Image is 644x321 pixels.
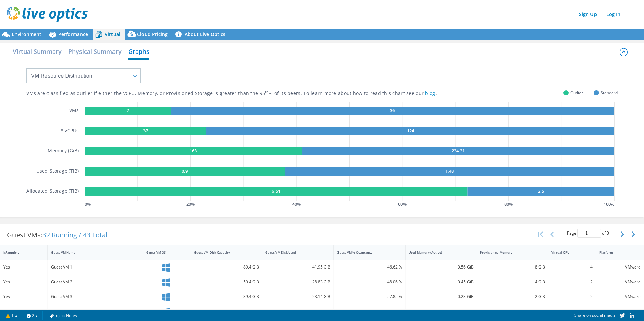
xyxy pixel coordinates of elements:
text: 60 % [398,201,407,207]
div: 23.14 GiB [265,293,330,300]
div: Guest VM 4 [51,308,140,315]
h5: Used Storage (TiB) [36,167,79,176]
text: 163 [190,148,197,154]
span: Outlier [570,89,583,97]
div: Yes [3,263,44,271]
span: Page of [567,229,609,238]
div: 28.83 GiB [265,278,330,286]
a: blog [425,90,435,96]
span: Cloud Pricing [137,31,168,37]
div: Provisioned Memory [480,250,537,255]
text: 234.31 [451,148,464,154]
div: Platform [599,250,633,255]
div: 0.45 GiB [409,278,474,286]
text: 36 [390,107,395,113]
span: 32 Running / 43 Total [42,230,107,239]
div: Guest VM Name [51,250,132,255]
text: 20 % [186,201,195,207]
div: Guest VM Disk Used [265,250,322,255]
div: No [3,308,44,315]
div: Guest VMs: [0,224,114,245]
a: Log In [603,9,624,19]
div: 0.56 GiB [409,263,474,271]
a: Project Notes [42,311,82,320]
div: 52.18 % [337,308,402,315]
span: Environment [12,31,41,37]
div: 41.95 GiB [265,263,330,271]
div: Guest VM Disk Capacity [194,250,251,255]
div: 0.23 GiB [409,293,474,300]
div: 2 [551,293,592,300]
div: 2 GiB [480,293,545,300]
div: 4 [551,308,592,315]
div: VMs are classified as outlier if either the vCPU, Memory, or Provisioned Storage is greater than ... [26,90,471,97]
div: Guest VM % Occupancy [337,250,394,255]
div: Guest VM OS [146,250,179,255]
text: 40 % [292,201,300,207]
div: Virtual CPU [551,250,584,255]
div: VMware [599,293,641,300]
text: 1.48 [445,168,454,174]
text: 2.5 [538,188,544,194]
span: 3 [607,230,609,236]
div: 57.85 % [337,293,402,300]
h5: # vCPUs [60,127,79,135]
div: 46.62 % [337,263,402,271]
div: VMware [599,263,641,271]
text: 100 % [604,201,614,207]
h5: VMs [69,107,79,115]
text: 0 % [85,201,91,207]
div: 20.7 GiB [265,308,330,315]
div: VMware [599,278,641,286]
div: Used Memory (Active) [409,250,465,255]
span: Virtual [105,31,120,37]
h2: Graphs [128,45,149,60]
span: Performance [58,31,88,37]
div: 0 GiB [409,308,474,315]
div: Guest VM 1 [51,263,140,271]
text: 6.51 [271,188,280,194]
input: jump to page [577,229,601,238]
text: 124 [407,128,414,134]
h2: Physical Summary [68,45,122,58]
a: 1 [1,311,22,320]
h5: Allocated Storage (TiB) [26,187,79,196]
div: 4 [551,263,592,271]
div: Yes [3,278,44,286]
div: 8 GiB [480,263,545,271]
text: 0.9 [182,168,188,174]
div: 39.4 GiB [194,293,259,300]
text: 7 [126,107,129,113]
a: 2 [22,311,43,320]
span: Standard [601,89,618,97]
div: 89.4 GiB [194,308,259,315]
a: Sign Up [576,9,600,19]
text: 80 % [504,201,513,207]
div: IsRunning [3,250,36,255]
a: About Live Optics [173,29,230,40]
span: Share on social media [574,312,616,318]
div: VMware [599,308,641,315]
div: Guest VM 3 [51,293,140,300]
svg: GaugeChartPercentageAxisTexta [85,201,618,207]
h5: Memory (GiB) [47,147,79,155]
div: Yes [3,293,44,300]
div: 2 [551,278,592,286]
div: Guest VM 2 [51,278,140,286]
div: 59.4 GiB [194,278,259,286]
text: 37 [143,128,148,134]
div: 8 GiB [480,308,545,315]
div: 89.4 GiB [194,263,259,271]
div: 48.06 % [337,278,402,286]
img: live_optics_svg.svg [7,7,88,22]
sup: th [265,90,269,94]
div: 4 GiB [480,278,545,286]
h2: Virtual Summary [13,45,62,58]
